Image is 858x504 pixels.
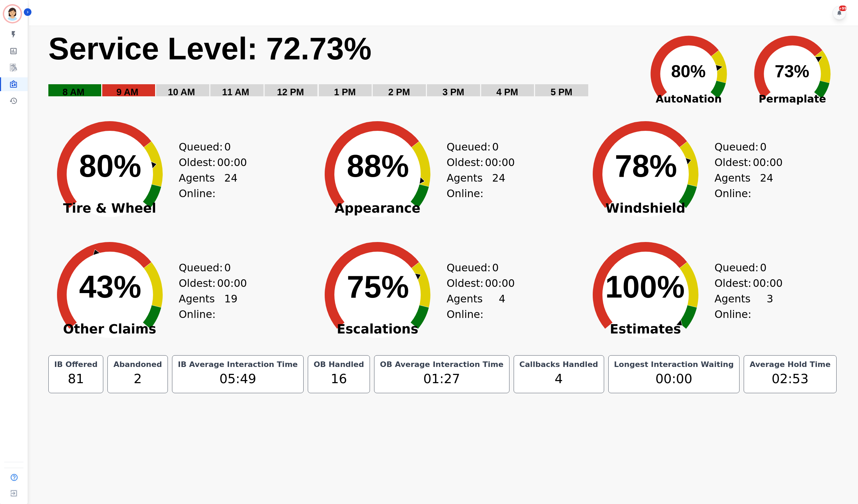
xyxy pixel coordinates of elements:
[518,360,600,369] div: Callbacks Handled
[447,275,498,291] div: Oldest:
[760,260,766,275] span: 0
[112,369,163,389] div: 2
[379,369,505,389] div: 01:27
[312,360,365,369] div: OB Handled
[347,270,409,304] text: 75%
[715,139,766,155] div: Queued:
[347,149,409,183] text: 88%
[551,87,572,97] text: 5 PM
[222,87,249,97] text: 11 AM
[79,270,141,304] text: 43%
[224,291,237,322] span: 19
[613,369,735,389] div: 00:00
[447,155,498,170] div: Oldest:
[753,155,782,170] span: 00:00
[224,260,231,275] span: 0
[179,155,231,170] div: Oldest:
[308,205,447,212] span: Appearance
[748,369,832,389] div: 02:53
[79,149,141,183] text: 80%
[576,326,715,333] span: Estimates
[379,360,505,369] div: OB Average Interaction Time
[179,260,231,275] div: Queued:
[485,155,515,170] span: 00:00
[177,369,299,389] div: 05:49
[492,139,499,155] span: 0
[447,139,498,155] div: Queued:
[53,360,99,369] div: IB Offered
[334,87,356,97] text: 1 PM
[499,291,505,322] span: 4
[217,155,247,170] span: 00:00
[760,170,773,201] span: 24
[492,170,505,201] span: 24
[760,139,766,155] span: 0
[741,91,844,107] span: Permaplate
[447,260,498,275] div: Queued:
[447,291,505,322] div: Agents Online:
[277,87,304,97] text: 12 PM
[224,170,237,201] span: 24
[179,275,231,291] div: Oldest:
[48,31,372,66] text: Service Level: 72.73%
[715,291,773,322] div: Agents Online:
[179,170,238,201] div: Agents Online:
[671,62,706,81] text: 80%
[496,87,518,97] text: 4 PM
[53,369,99,389] div: 81
[748,360,832,369] div: Average Hold Time
[442,87,464,97] text: 3 PM
[518,369,600,389] div: 4
[492,260,499,275] span: 0
[217,275,247,291] span: 00:00
[447,170,505,201] div: Agents Online:
[179,291,238,322] div: Agents Online:
[41,326,179,333] span: Other Claims
[613,360,735,369] div: Longest Interaction Waiting
[637,91,741,107] span: AutoNation
[839,6,847,11] div: +99
[63,87,85,97] text: 8 AM
[179,139,231,155] div: Queued:
[48,30,633,108] svg: Service Level: 0%
[177,360,299,369] div: IB Average Interaction Time
[312,369,365,389] div: 16
[753,275,782,291] span: 00:00
[715,170,773,201] div: Agents Online:
[715,275,766,291] div: Oldest:
[224,139,231,155] span: 0
[112,360,163,369] div: Abandoned
[615,149,677,183] text: 78%
[4,6,21,22] img: Bordered avatar
[766,291,773,322] span: 3
[308,326,447,333] span: Escalations
[775,62,809,81] text: 73%
[388,87,410,97] text: 2 PM
[576,205,715,212] span: Windshield
[116,87,139,97] text: 9 AM
[168,87,195,97] text: 10 AM
[715,260,766,275] div: Queued:
[715,155,766,170] div: Oldest:
[41,205,179,212] span: Tire & Wheel
[605,270,685,304] text: 100%
[485,275,515,291] span: 00:00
